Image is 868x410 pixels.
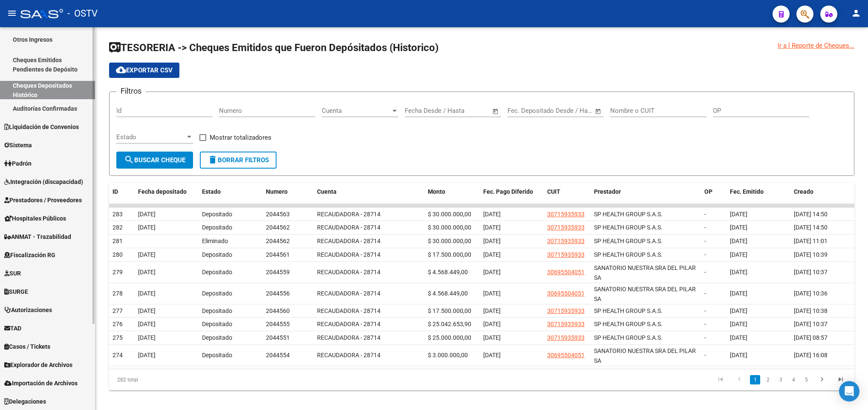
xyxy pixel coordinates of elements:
span: SP HEALTH GROUP S.A.S. [594,251,663,258]
datatable-header-cell: Prestador [591,183,701,201]
span: SP HEALTH GROUP S.A.S. [594,334,663,341]
span: 275 [112,334,123,341]
span: 2044560 [266,307,290,314]
span: Hospitales Públicos [4,214,66,223]
span: [DATE] [730,238,747,244]
span: 30715935933 [547,321,585,327]
span: Estado [116,133,185,141]
span: - [704,211,706,218]
span: 2044559 [266,269,290,275]
span: [DATE] [483,334,501,341]
span: OP [704,188,712,195]
span: - OSTV [67,4,98,23]
span: SURGE [4,287,28,296]
span: 2044562 [266,224,290,231]
span: $ 17.500.000,00 [428,251,471,258]
span: 277 [112,307,123,314]
span: 30715935933 [547,334,585,341]
span: [DATE] [483,211,501,218]
span: Mostrar totalizadores [210,132,271,143]
span: Liquidación de Convenios [4,122,79,132]
mat-icon: menu [7,8,17,18]
div: [DATE] [138,350,195,360]
span: Creado [794,188,813,195]
span: 30715935933 [547,238,585,244]
span: - [704,269,706,275]
span: RECAUDADORA - 28714 [317,290,381,297]
span: [DATE] [730,290,747,297]
span: Padrón [4,159,32,168]
span: SANATORIO NUESTRA SRA DEL PILAR SA [594,286,696,302]
span: [DATE] [483,352,501,358]
div: [DATE] [138,289,195,298]
span: 2044556 [266,290,290,297]
span: 279 [112,269,123,275]
span: [DATE] 10:39 [794,251,828,258]
li: page 4 [787,373,800,387]
span: RECAUDADORA - 28714 [317,251,381,258]
input: Fecha fin [447,107,488,115]
span: [DATE] 08:57 [794,334,828,341]
span: [DATE] 10:36 [794,290,828,297]
button: Open calendar [594,106,603,116]
span: ID [112,188,118,195]
span: $ 30.000.000,00 [428,238,471,244]
span: 30715935933 [547,251,585,258]
span: SP HEALTH GROUP S.A.S. [594,211,663,218]
input: Fecha inicio [508,107,542,115]
span: $ 4.568.449,00 [428,269,468,275]
datatable-header-cell: Creado [790,183,854,201]
span: Exportar CSV [116,66,173,74]
div: [DATE] [138,223,195,232]
span: RECAUDADORA - 28714 [317,321,381,327]
li: page 1 [749,373,761,387]
span: [DATE] [483,290,501,297]
span: Numero [266,188,288,195]
a: go to first page [712,375,729,384]
span: Eliminado [202,238,228,244]
span: - [704,224,706,231]
span: RECAUDADORA - 28714 [317,269,381,275]
mat-icon: person [851,8,861,18]
a: 1 [750,375,760,384]
span: [DATE] [730,352,747,358]
span: [DATE] [730,251,747,258]
span: [DATE] [730,307,747,314]
div: [DATE] [138,209,195,219]
div: Open Intercom Messenger [839,381,859,401]
span: SP HEALTH GROUP S.A.S. [594,321,663,327]
a: go to next page [814,375,830,384]
datatable-header-cell: Numero [262,183,314,201]
div: 282 total [109,369,257,390]
span: 2044561 [266,251,290,258]
span: Borrar Filtros [208,156,269,164]
span: 2044563 [266,211,290,218]
datatable-header-cell: CUIT [544,183,591,201]
datatable-header-cell: ID [109,183,135,201]
span: 274 [112,352,123,358]
a: 4 [788,375,799,384]
datatable-header-cell: Fec. Emitido [727,183,790,201]
span: $ 30.000.000,00 [428,211,471,218]
datatable-header-cell: Monto [424,183,480,201]
span: [DATE] [483,238,501,244]
span: [DATE] 11:01 [794,238,828,244]
span: [DATE] 16:08 [794,352,828,358]
span: 282 [112,224,123,231]
li: page 3 [774,373,787,387]
datatable-header-cell: Estado [199,183,262,201]
span: [DATE] 14:50 [794,224,828,231]
div: [DATE] [138,333,195,343]
span: Fecha depositado [138,188,187,195]
span: 30715935933 [547,211,585,218]
button: Exportar CSV [109,63,179,78]
span: $ 17.500.000,00 [428,307,471,314]
span: - [704,307,706,314]
span: SANATORIO NUESTRA SRA DEL PILAR SA [594,264,696,281]
span: Depositado [202,251,232,258]
mat-icon: cloud_download [116,65,126,75]
span: Sistema [4,140,32,150]
span: RECAUDADORA - 28714 [317,334,381,341]
span: [DATE] 10:37 [794,269,828,275]
span: $ 25.000.000,00 [428,334,471,341]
